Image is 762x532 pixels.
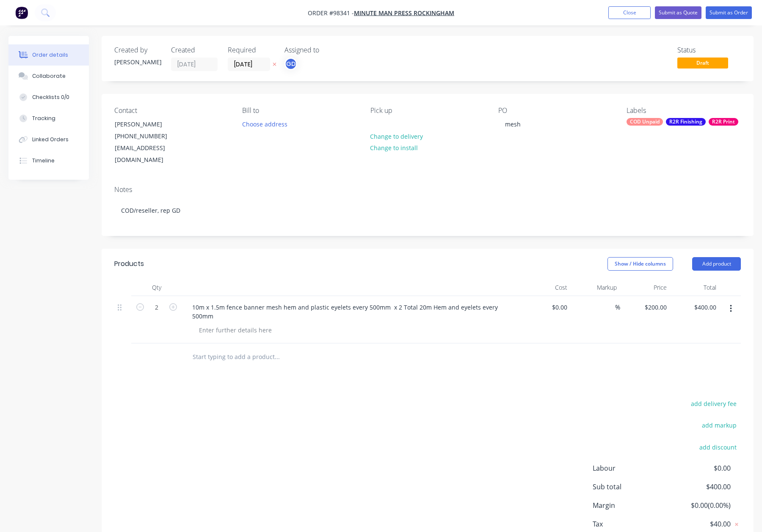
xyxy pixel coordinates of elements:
div: Created [171,46,218,54]
span: $400.00 [668,482,731,492]
div: [EMAIL_ADDRESS][DOMAIN_NAME] [115,142,185,166]
button: Checklists 0/0 [8,87,89,108]
div: COD/reseller, rep GD [114,197,741,223]
span: $40.00 [668,519,731,529]
button: Order details [8,44,89,66]
div: Notes [114,186,741,194]
span: $0.00 [668,463,731,473]
button: Submit as Quote [655,6,701,19]
div: Labels [627,107,741,115]
button: Timeline [8,150,89,171]
span: Labour [593,463,668,473]
button: Add product [692,257,741,271]
button: GD [284,58,297,70]
button: Tracking [8,108,89,129]
span: % [615,302,620,312]
div: Required [228,46,274,54]
div: Bill to [242,107,356,115]
button: Collaborate [8,66,89,87]
span: Draft [677,58,728,68]
div: Checklists 0/0 [32,93,69,101]
span: $0.00 ( 0.00 %) [668,500,731,510]
div: Tracking [32,115,55,122]
button: Submit as Order [706,6,752,19]
div: Linked Orders [32,136,69,143]
div: Qty [131,279,182,296]
div: Order details [32,51,68,59]
div: Cost [521,279,571,296]
button: Change to install [366,142,422,154]
div: R2R Print [709,118,738,126]
button: add delivery fee [686,398,741,409]
div: [PERSON_NAME] [114,58,161,66]
div: 10m x 1.5m fence banner mesh hem and plastic eyelets every 500mm x 2 Total 20m Hem and eyelets ev... [185,301,517,322]
div: Price [620,279,670,296]
img: Factory [15,6,28,19]
button: add markup [697,420,741,431]
div: Assigned to [284,46,369,54]
a: MINUTE MAN PRESS ROCKINGHAM [354,9,454,17]
div: [PERSON_NAME] [115,118,185,130]
button: Close [608,6,651,19]
div: Pick up [370,107,485,115]
button: Linked Orders [8,129,89,150]
div: PO [498,107,613,115]
div: [PERSON_NAME][PHONE_NUMBER][EMAIL_ADDRESS][DOMAIN_NAME] [108,118,192,166]
div: COD Unpaid [627,118,663,126]
div: Markup [571,279,621,296]
button: Choose address [237,118,292,129]
span: Margin [593,500,668,510]
div: Contact [114,107,229,115]
button: add discount [695,441,741,452]
div: Status [677,46,741,54]
button: Change to delivery [366,130,428,142]
input: Start typing to add a product... [192,348,362,365]
div: R2R Finishing [666,118,706,126]
span: Order #98341 - [308,9,354,17]
div: mesh [498,118,527,130]
span: Sub total [593,482,668,492]
div: Collaborate [32,72,66,80]
div: Products [114,259,144,269]
div: [PHONE_NUMBER] [115,130,185,142]
div: Timeline [32,157,55,165]
button: Show / Hide columns [607,257,673,271]
span: Tax [593,519,668,529]
div: Total [670,279,720,296]
div: Created by [114,46,161,54]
